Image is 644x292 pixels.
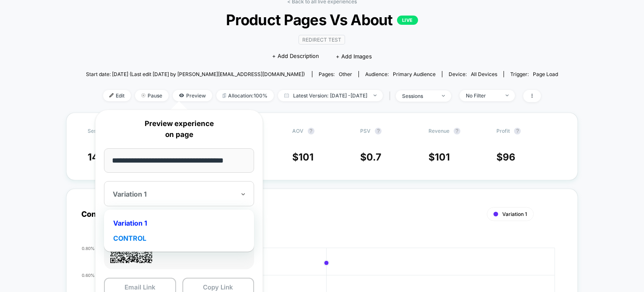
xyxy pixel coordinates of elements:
[442,71,504,77] span: Device:
[299,151,314,163] span: 101
[103,90,131,101] span: Edit
[454,128,460,134] button: ?
[365,71,436,77] div: Audience:
[428,128,449,134] span: Revenue
[360,128,371,134] span: PSV
[496,128,510,134] span: Profit
[82,272,95,277] tspan: 0.60%
[435,151,450,163] span: 101
[402,93,436,99] div: sessions
[86,71,305,77] span: Start date: [DATE] (Last edit [DATE] by [PERSON_NAME][EMAIL_ADDRESS][DOMAIN_NAME])
[471,71,497,77] span: all devices
[82,245,95,250] tspan: 0.80%
[397,16,418,25] p: LIVE
[510,71,558,77] div: Trigger:
[284,93,289,97] img: calendar
[514,128,521,134] button: ?
[109,11,535,29] span: Product Pages Vs About
[502,211,527,217] span: Variation 1
[375,128,382,134] button: ?
[428,151,450,163] span: $
[339,71,352,77] span: other
[442,95,445,97] img: end
[503,151,515,163] span: 96
[466,92,499,99] div: No Filter
[216,90,274,101] span: Allocation: 100%
[173,90,212,101] span: Preview
[308,128,314,134] button: ?
[108,231,250,246] div: CONTROL
[393,71,436,77] span: Primary Audience
[292,151,314,163] span: $
[223,93,226,98] img: rebalance
[278,90,383,101] span: Latest Version: [DATE] - [DATE]
[109,93,114,97] img: edit
[141,93,145,97] img: end
[135,90,169,101] span: Pause
[319,71,352,77] div: Pages:
[366,151,381,163] span: 0.7
[272,52,319,61] span: + Add Description
[336,53,372,60] span: + Add Images
[108,216,250,231] div: Variation 1
[104,118,254,140] p: Preview experience on page
[360,151,381,163] span: $
[374,95,377,96] img: end
[387,90,396,102] span: |
[506,95,509,96] img: end
[292,128,304,134] span: AOV
[533,71,558,77] span: Page Load
[299,35,345,45] span: Redirect Test
[496,151,515,163] span: $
